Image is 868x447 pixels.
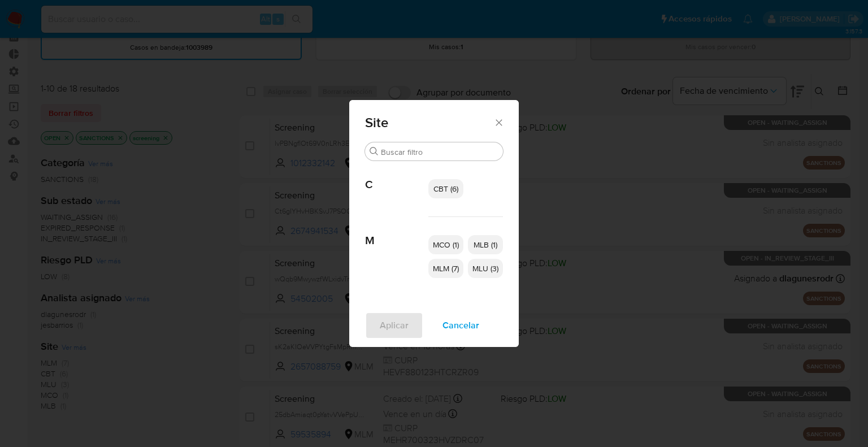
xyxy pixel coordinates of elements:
[468,259,503,278] div: MLU (3)
[442,313,479,338] span: Cancelar
[365,116,493,129] span: Site
[428,235,463,254] div: MCO (1)
[468,235,503,254] div: MLB (1)
[365,161,428,192] span: C
[365,217,428,248] span: M
[381,147,498,157] input: Buscar filtro
[472,263,498,274] span: MLU (3)
[493,117,504,127] button: Cerrar
[433,239,459,250] span: MCO (1)
[370,147,379,156] button: Buscar
[428,179,463,198] div: CBT (6)
[428,259,463,278] div: MLM (7)
[428,312,494,339] button: Cancelar
[474,239,497,250] span: MLB (1)
[433,263,459,274] span: MLM (7)
[433,183,458,194] span: CBT (6)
